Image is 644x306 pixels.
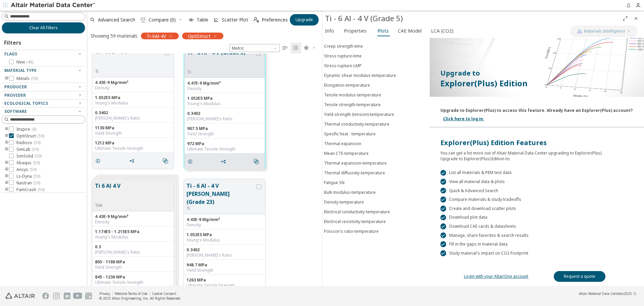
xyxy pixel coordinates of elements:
div: Mean CTE-temperature [324,150,369,156]
div: Ti [187,70,255,75]
a: Website Terms of Use [115,291,147,296]
button: Poisson's ratio-temperature [322,226,430,236]
a: Privacy [99,291,110,296]
button: Software [2,107,85,116]
p: Upgrade to [440,69,633,78]
div: Bulk modulus-temperature [324,189,376,195]
div: Creep strength-time [324,43,363,49]
button: Tile View [290,43,301,53]
span: Material Type [4,68,37,73]
div: Study material's impact on CO2 Footprint [440,250,633,256]
a: Click here to log in. [443,116,484,122]
button: Electrical resistivity-temperature [322,217,430,226]
i: toogle group [4,147,9,152]
span: Producer [4,84,27,90]
button: AI CopilotMaterials Intelligence [570,26,637,37]
div: Density [186,222,263,228]
button: Similar search [251,155,265,168]
div: [PERSON_NAME]'s Ratio [95,116,171,121]
span: ( 8 ) [32,126,36,132]
button: Tensile strength-temperature [322,100,430,110]
div: Young's Modulus [95,100,171,106]
button: Creep strength-time [322,41,430,51]
div: Density [95,219,171,225]
i: toogle group [4,160,9,166]
i: toogle group [4,133,9,139]
div:  [440,179,446,185]
span: PamCrash [16,187,45,192]
span: Software [4,108,27,114]
div: Density [187,86,262,91]
button: Producer [2,83,85,91]
span: ( 48 ) [26,59,33,65]
div: Poisson's ratio-temperature [324,228,379,234]
div: 972 MPa [187,141,262,146]
div: © 2025 Altair Engineering, Inc. All Rights Reserved. [99,296,181,301]
button: Theme [301,43,319,53]
span: OptiStruct [188,33,211,39]
span: Ti-6Al-4V [147,33,166,39]
div: Ultimate Tensile Strength [187,146,262,152]
button: Dynamic shear modulus-temperature [322,71,430,80]
div: Stress-rupture-LMP [324,63,362,69]
div: Electrical conductivity-temperature [324,209,390,215]
div: Yield Strength [186,268,263,273]
i: toogle group [4,187,9,192]
button: Stress rupture-time [322,51,430,61]
div: Filters [2,34,24,50]
div:  [440,232,446,238]
img: Altair Engineering [5,293,35,299]
span: ( 59 ) [35,153,42,159]
span: ( 59 ) [30,167,37,172]
button: Close [631,13,641,24]
button: Tensile modulus-temperature [322,90,430,100]
a: Login with your AltairOne account [464,273,528,279]
div: Yield Strength [187,131,262,137]
div: Create and download scatter plots [440,206,633,212]
img: AI Copilot [577,29,582,34]
div: 845 - 1236 MPa [95,274,171,280]
span: ( 59 ) [37,133,44,139]
span: Metric [229,44,280,52]
button: Table View [280,43,290,53]
button: Similar search [160,154,174,168]
div: 4.43E-9 Mg/mm³ [186,217,263,222]
div: Density-temperature [324,199,364,205]
span: SimLab [16,147,39,152]
div: Elongation-temperature [324,82,370,88]
i: toogle group [4,174,9,179]
span: Ansys [16,167,37,172]
button: Ti - 6 Al - 4 V [PERSON_NAME] (Grade 23) [186,182,255,206]
div: 4.43E-9 Mg/mm³ [95,214,171,219]
i: toogle group [4,140,9,145]
button: Share [126,154,140,168]
button: Bulk modulus-temperature [322,187,430,197]
div: Showing 59 materials [91,33,138,39]
div: Yield strength (tension)-temperature [324,112,394,117]
span: Properties [344,26,367,36]
div: 0.3402 [186,247,263,253]
button: Specific heat - temperature [322,129,430,139]
div: Ti - 6 Al - 4 V (Grade 5) [325,13,620,24]
div: Thermal expansion [324,141,361,146]
div: 4.47E-9 Mg/mm³ [187,81,262,86]
div: Ti [95,69,164,74]
div: Quick & Advanced Search [440,188,633,194]
span: ( 59 ) [38,187,45,192]
span: ( 59 ) [32,146,39,152]
div: 0.3402 [95,110,171,116]
span: ( 59 ) [31,76,38,81]
div:  [440,250,446,256]
button: Thermal expansion-temperature [322,158,430,168]
div: [PERSON_NAME]'s Ratio [95,250,171,255]
div: Young's Modulus [95,234,171,240]
div: Thermal conductivity-temperature [324,121,389,127]
div: Electrical resistivity-temperature [324,219,386,224]
div: 0.3402 [187,111,262,116]
button: Yield strength (tension)-temperature [322,110,430,119]
div: 948.7 MPa [186,262,263,268]
span: CAE Model [398,26,422,36]
button: Elongation-temperature [322,80,430,90]
i: toogle group [4,127,9,132]
span: Inspire [16,127,36,132]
